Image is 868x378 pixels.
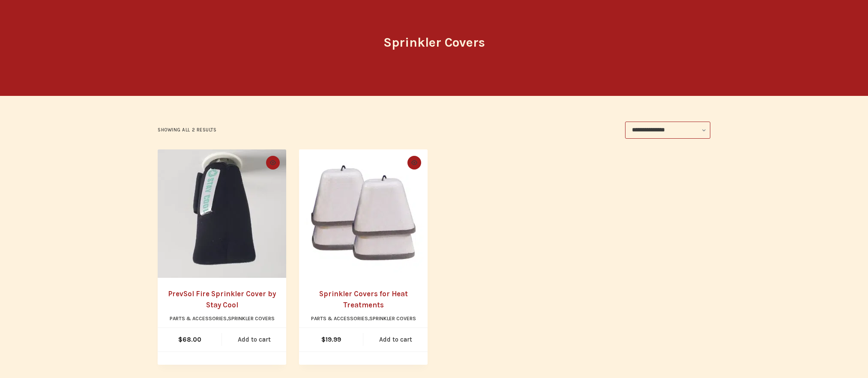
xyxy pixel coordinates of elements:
a: PrevSol Fire Sprinkler Cover by Stay Cool [158,149,286,278]
a: Sprinkler Covers for Heat Treatments [319,289,408,309]
a: Add to cart: “PrevSol Fire Sprinkler Cover by Stay Cool” [222,328,286,351]
a: Sprinkler Covers for Heat Treatments [299,149,428,278]
a: Parts & Accessories [170,315,227,321]
li: , [311,315,416,323]
a: Sprinkler Covers [228,315,275,321]
button: Quick view toggle [407,156,421,170]
a: Parts & Accessories [311,315,368,321]
bdi: 68.00 [178,336,201,343]
span: $ [178,336,183,343]
button: Open LiveChat chat widget [7,3,33,29]
a: Sprinkler Covers [369,315,416,321]
span: $ [321,336,326,343]
a: Add to cart: “Sprinkler Covers for Heat Treatments” [363,328,428,351]
h1: Sprinkler Covers [273,33,595,52]
li: , [170,315,275,323]
bdi: 19.99 [321,336,341,343]
select: Shop order [625,122,710,139]
p: Showing all 2 results [158,126,217,134]
a: PrevSol Fire Sprinkler Cover by Stay Cool [168,289,276,309]
button: Quick view toggle [266,156,280,170]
